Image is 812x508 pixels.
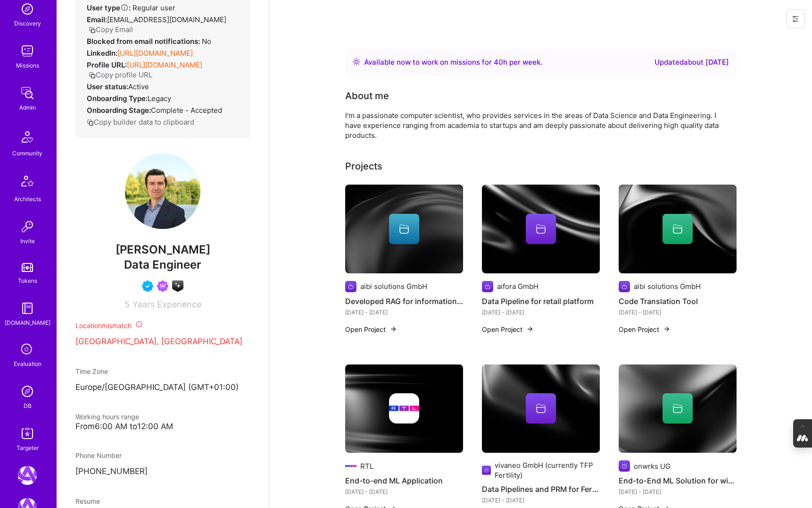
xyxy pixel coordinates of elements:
div: Missions [16,60,39,70]
div: [DOMAIN_NAME] [5,318,50,328]
img: cover [482,185,600,273]
div: [DATE] - [DATE] [482,307,600,317]
div: aibi solutions GmbH [634,281,701,291]
img: admin teamwork [18,84,37,102]
span: Data Engineer [124,258,201,271]
strong: LinkedIn: [87,49,117,58]
img: Been on Mission [157,280,168,292]
div: DB [24,401,32,411]
img: Company logo [482,281,493,292]
div: [DATE] - [DATE] [619,307,737,317]
a: [URL][DOMAIN_NAME] [127,60,202,69]
strong: Profile URL: [87,60,127,69]
span: Complete - Accepted [151,106,222,115]
span: Years Experience [133,299,201,309]
span: [PERSON_NAME] [75,243,250,257]
img: cover [482,364,600,453]
div: onwrks UG [634,461,671,471]
img: Architects [16,171,39,194]
div: From 6:00 AM to 12:00 AM [75,422,250,432]
div: Updated about [DATE] [655,57,729,68]
div: Available now to work on missions for h per week . [364,57,542,68]
span: Resume [75,497,100,505]
img: teamwork [18,42,37,60]
div: Projects [345,159,382,173]
img: Company logo [619,460,630,472]
img: A.I. guild [172,280,183,292]
div: Discovery [14,18,41,28]
strong: Onboarding Type: [87,94,148,103]
img: arrow-right [663,325,671,333]
div: Invite [20,236,35,246]
button: Open Project [345,324,397,334]
i: icon SelectionTeam [18,341,36,359]
i: icon Copy [89,72,96,79]
strong: Blocked from email notifications: [87,37,202,46]
div: RTL [360,461,373,471]
div: [DATE] - [DATE] [345,307,463,317]
button: Copy builder data to clipboard [87,117,194,127]
span: legacy [148,94,171,103]
div: Admin [19,102,36,112]
img: Company logo [619,281,630,292]
a: A.Team: Leading A.Team's Marketing & DemandGen [16,466,39,485]
h4: End-to-end ML Application [345,474,463,487]
button: Open Project [619,324,671,334]
span: [EMAIL_ADDRESS][DOMAIN_NAME] [107,15,226,24]
button: Copy profile URL [89,70,152,80]
div: No [87,36,211,46]
div: Targeter [17,443,39,453]
span: Working hours range [75,413,139,421]
span: 40 [494,58,503,67]
strong: Onboarding Stage: [87,106,151,115]
h4: Developed RAG for information retrieval within consulting agency [345,295,463,307]
h4: Code Translation Tool [619,295,737,307]
div: Community [12,148,42,158]
img: A.Team: Leading A.Team's Marketing & DemandGen [18,466,37,485]
img: Community [16,126,39,148]
div: [DATE] - [DATE] [345,487,463,497]
span: Active [128,82,149,91]
p: Europe/[GEOGRAPHIC_DATA] (GMT+01:00 ) [75,382,250,393]
p: [GEOGRAPHIC_DATA], [GEOGRAPHIC_DATA] [75,336,250,347]
div: vivaneo GmbH (currently TFP Fertility) [495,460,599,480]
div: Evaluation [14,359,41,369]
img: cover [345,364,463,453]
img: cover [619,185,737,273]
h4: End-to-End ML Solution for wind turbines [619,474,737,487]
img: guide book [18,299,37,318]
i: icon Copy [87,119,94,126]
h4: Data Pipeline for retail platform [482,295,600,307]
div: [DATE] - [DATE] [619,487,737,497]
img: Company logo [345,460,356,472]
div: About me [345,89,389,103]
img: Company logo [345,281,356,292]
span: Time Zone [75,367,108,375]
div: aibi solutions GmbH [360,281,427,291]
span: 5 [124,299,130,309]
img: Skill Targeter [18,424,37,443]
div: I'm a passionate computer scientist, who provides services in the areas of Data Science and Data ... [345,110,722,140]
img: arrow-right [526,325,534,333]
strong: Email: [87,15,107,24]
strong: User status: [87,82,128,91]
img: tokens [22,263,33,272]
img: Company logo [482,465,491,476]
span: Phone Number [75,451,122,459]
img: User Avatar [125,153,200,229]
img: Admin Search [18,382,37,401]
div: Location mismatch [75,321,250,330]
div: [DATE] - [DATE] [482,495,600,505]
img: cover [345,185,463,273]
img: arrow-right [389,325,397,333]
img: Vetted A.Teamer [142,280,153,292]
div: aifora GmbH [497,281,539,291]
strong: User type : [87,3,131,12]
h4: Data Pipelines and PRM for Fertility Clinic [482,483,600,495]
div: Architects [14,194,41,204]
button: Open Project [482,324,534,334]
img: Availability [353,58,360,66]
div: Regular user [87,3,175,13]
a: [URL][DOMAIN_NAME] [117,49,193,58]
p: [PHONE_NUMBER] [75,466,250,477]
